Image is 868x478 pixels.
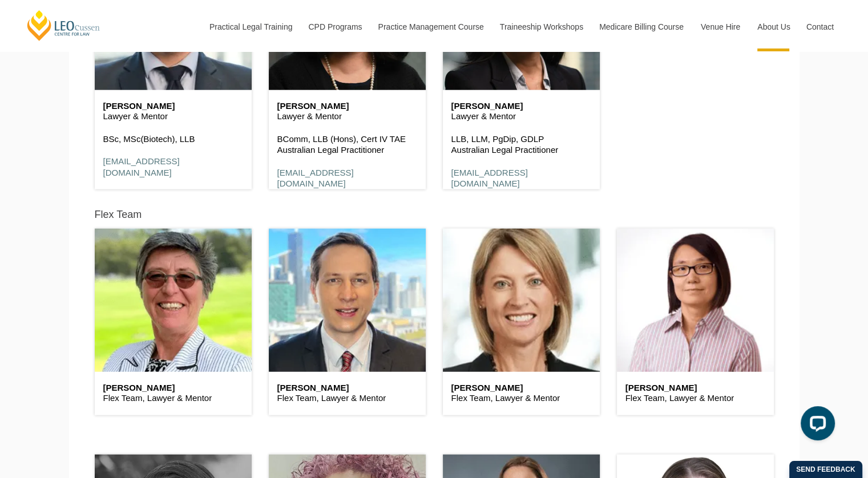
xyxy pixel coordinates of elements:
[103,156,180,177] a: [EMAIL_ADDRESS][DOMAIN_NAME]
[103,102,243,111] h6: [PERSON_NAME]
[625,392,765,404] p: Flex Team, Lawyer & Mentor
[451,168,528,189] a: [EMAIL_ADDRESS][DOMAIN_NAME]
[26,9,102,42] a: [PERSON_NAME] Centre for Law
[451,111,591,122] p: Lawyer & Mentor
[692,2,749,51] a: Venue Hire
[451,383,591,393] h6: [PERSON_NAME]
[95,209,142,221] h5: Flex Team
[103,133,243,145] p: BSc, MSc(Biotech), LLB
[201,2,300,51] a: Practical Legal Training
[300,2,369,51] a: CPD Programs
[277,392,417,404] p: Flex Team, Lawyer & Mentor
[277,383,417,393] h6: [PERSON_NAME]
[277,111,417,122] p: Lawyer & Mentor
[277,102,417,111] h6: [PERSON_NAME]
[625,383,765,393] h6: [PERSON_NAME]
[370,2,491,51] a: Practice Management Course
[798,2,842,51] a: Contact
[792,402,839,449] iframe: LiveChat chat widget
[591,2,692,51] a: Medicare Billing Course
[103,392,243,404] p: Flex Team, Lawyer & Mentor
[103,111,243,122] p: Lawyer & Mentor
[277,133,417,156] p: BComm, LLB (Hons), Cert IV TAE Australian Legal Practitioner
[491,2,591,51] a: Traineeship Workshops
[451,133,591,156] p: LLB, LLM, PgDip, GDLP Australian Legal Practitioner
[451,392,591,404] p: Flex Team, Lawyer & Mentor
[103,383,243,393] h6: [PERSON_NAME]
[451,102,591,111] h6: [PERSON_NAME]
[749,2,798,51] a: About Us
[277,168,354,189] a: [EMAIL_ADDRESS][DOMAIN_NAME]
